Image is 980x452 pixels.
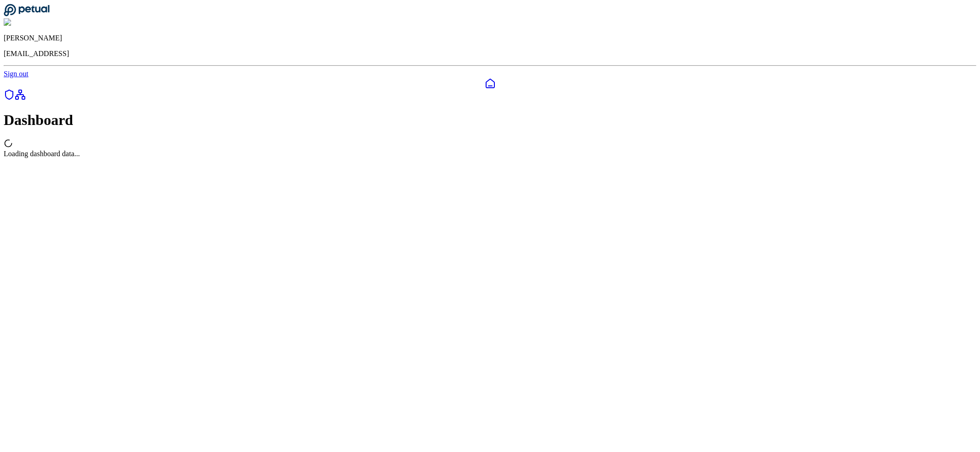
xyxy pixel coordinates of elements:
img: Snir Kodesh [4,18,48,27]
a: Dashboard [4,78,976,89]
div: Loading dashboard data... [4,150,976,158]
p: [EMAIL_ADDRESS] [4,50,976,58]
a: Go to Dashboard [4,10,50,18]
a: Sign out [4,70,28,78]
h1: Dashboard [4,112,976,129]
a: Integrations [15,94,26,102]
a: SOC [4,94,15,102]
p: [PERSON_NAME] [4,34,976,42]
